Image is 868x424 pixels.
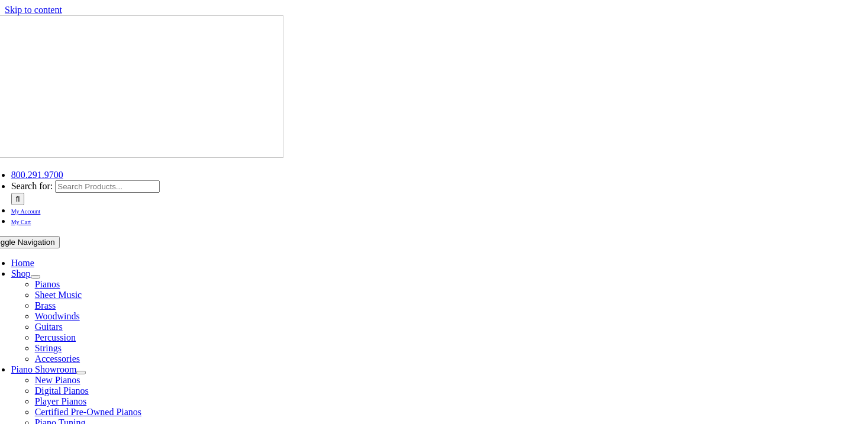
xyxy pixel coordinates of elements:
[11,181,53,191] span: Search for:
[55,180,160,193] input: Search Products...
[31,275,40,279] button: Open submenu of Shop
[11,219,31,225] span: My Cart
[35,343,62,353] a: Strings
[5,5,62,15] a: Skip to content
[11,208,41,215] span: My Account
[11,364,77,374] a: Piano Showroom
[35,407,141,417] a: Certified Pre-Owned Pianos
[35,290,82,300] a: Sheet Music
[35,332,76,342] a: Percussion
[11,170,63,180] a: 800.291.9700
[35,311,80,321] a: Woodwinds
[11,205,41,215] a: My Account
[35,375,80,385] a: New Pianos
[11,258,34,268] a: Home
[11,193,25,205] input: Search
[35,354,80,364] a: Accessories
[35,322,63,332] a: Guitars
[11,216,31,226] a: My Cart
[76,371,86,374] button: Open submenu of Piano Showroom
[35,396,87,406] a: Player Pianos
[35,300,56,310] a: Brass
[11,268,31,279] a: Shop
[35,279,60,289] a: Pianos
[35,386,89,396] a: Digital Pianos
